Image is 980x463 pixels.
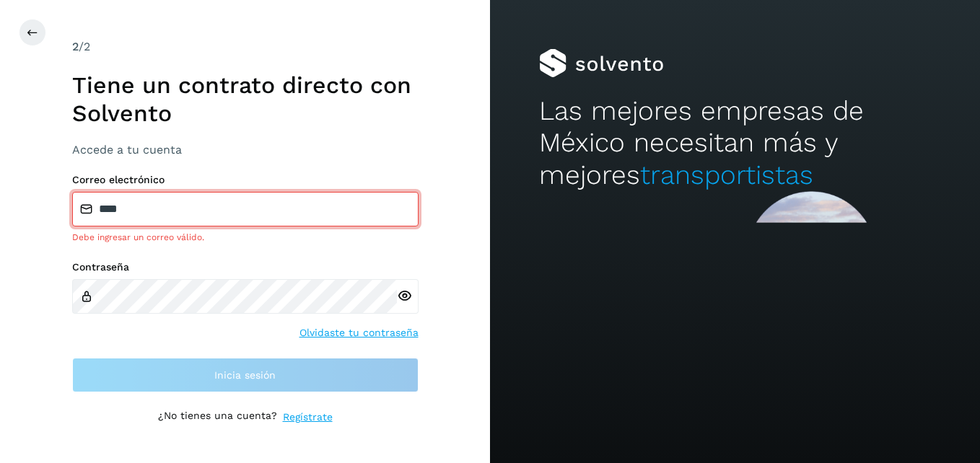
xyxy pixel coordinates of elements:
[72,40,79,53] span: 2
[158,410,277,425] p: ¿No tienes una cuenta?
[72,174,419,186] label: Correo electrónico
[72,231,419,244] div: Debe ingresar un correo válido.
[299,325,419,340] a: Olvidaste tu contraseña
[72,38,419,56] div: /2
[214,370,276,380] span: Inicia sesión
[72,71,419,127] h1: Tiene un contrato directo con Solvento
[72,143,419,156] h3: Accede a tu cuenta
[72,261,419,273] label: Contraseña
[539,95,931,191] h2: Las mejores empresas de México necesitan más y mejores
[283,410,333,425] a: Regístrate
[72,358,419,392] button: Inicia sesión
[640,159,813,190] span: transportistas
